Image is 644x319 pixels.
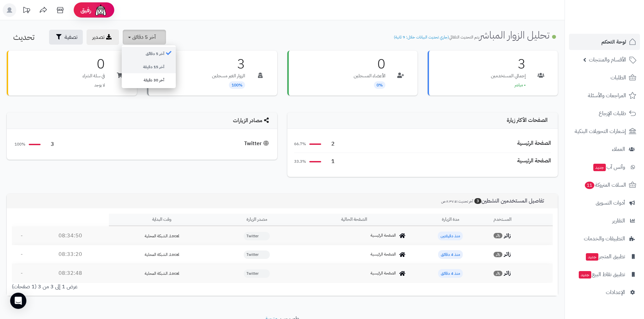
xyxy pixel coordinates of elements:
span: تصفية [65,33,77,41]
a: تطبيق المتجرجديد [569,248,640,265]
span: الصفحة الرئيسية [371,270,396,276]
span: منذ 4 دقائق [438,250,463,259]
a: العملاء [569,141,640,157]
h4: مصادر الزيارات [14,117,270,124]
span: 33.3% [294,159,306,164]
span: جديد [579,271,591,278]
h4: الصفحات الأكثر زيارة [294,117,551,124]
span: العملاء [612,144,625,154]
p: في سلة الشراء [82,73,105,79]
a: لوحة التحكم [569,34,640,50]
span: المراجعات والأسئلة [588,91,626,100]
th: المستخدم [491,214,553,226]
th: مصدر الزيارة [215,214,299,226]
td: 08:32:48 [32,264,109,283]
div: عرض 1 إلى 3 من 3 (1 صفحات) [7,283,282,291]
span: Local, الشبكة المحلية [145,251,179,258]
span: الصفحة الرئيسية [371,251,396,257]
span: - [21,269,23,277]
span: 3 [44,140,54,148]
th: مدة الزيارة [410,214,491,226]
span: • مباشر [515,82,526,88]
span: 66.7% [294,141,306,147]
img: logo-2.png [598,5,638,19]
p: الزوار الغير مسجلين [212,73,245,79]
a: الإعدادات [569,284,640,300]
span: 3 [474,198,481,204]
small: يتم التحديث التلقائي [394,34,479,40]
span: 0% [374,81,385,89]
span: جديد [593,164,606,171]
small: آخر تحديث: [441,199,473,204]
a: طلبات الإرجاع [569,105,640,122]
span: جديد [586,253,598,261]
span: Twitter [244,250,270,259]
span: ٨:٣٧:٤١ ص [441,199,457,204]
a: آخر 5 دقائق [122,47,176,60]
a: التقارير [569,213,640,229]
div: Twitter [244,140,270,148]
span: تحديث [13,31,34,43]
span: زائر [494,252,502,257]
a: التطبيقات والخدمات [569,231,640,247]
strong: زائر [504,250,511,258]
span: 11 [585,181,595,189]
th: وقت البداية [109,214,215,226]
a: تحديثات المنصة [18,3,35,19]
td: 08:34:50 [32,227,109,245]
span: (جاري تحديث البيانات خلال: 9 ثانية) [394,34,449,40]
span: أدوات التسويق [596,198,625,208]
span: - [21,250,23,258]
span: طلبات الإرجاع [599,109,626,118]
span: التطبيقات والخدمات [584,234,625,243]
span: إشعارات التحويلات البنكية [575,127,626,136]
a: تطبيق نقاط البيعجديد [569,266,640,283]
a: آخر 15 دقيقة [122,60,176,73]
a: وآتس آبجديد [569,159,640,175]
h3: 3 [212,57,245,71]
span: آخر 5 دقائق [132,33,156,41]
span: Twitter [244,269,270,278]
span: Twitter [244,232,270,240]
span: 2 [325,140,335,148]
span: 100% [14,141,25,147]
span: زائر [494,271,502,276]
a: المراجعات والأسئلة [569,87,640,104]
img: ai-face.png [94,3,108,17]
span: منذ دقيقتين [438,232,463,240]
span: الصفحة الرئيسية [371,233,396,238]
span: زائر [494,233,502,238]
button: آخر 5 دقائق [123,30,166,45]
h3: تفاصيل المستخدمين النشطين [436,198,553,204]
span: Local, الشبكة المحلية [145,233,179,239]
h3: 0 [82,57,105,71]
strong: زائر [504,269,511,277]
span: Local, الشبكة المحلية [145,270,179,276]
a: تصدير [87,29,119,45]
span: الأقسام والمنتجات [589,55,626,64]
h3: 3 [491,57,526,71]
div: Open Intercom Messenger [10,293,26,309]
h3: 0 [354,57,385,71]
button: تحديث [8,30,45,45]
p: الأعضاء المسجلين [354,73,385,79]
a: السلات المتروكة11 [569,177,640,193]
h1: تحليل الزوار المباشر [394,29,558,41]
div: الصفحة الرئيسية [517,139,551,147]
span: 100% [229,81,245,89]
span: منذ 4 دقائق [438,269,463,278]
a: آخر 30 دقيقة [122,73,176,86]
span: رفيق [80,6,91,14]
div: الصفحة الرئيسية [517,157,551,165]
th: الصفحة الحالية [299,214,410,226]
span: الطلبات [611,73,626,82]
p: إجمالي المستخدمين [491,73,526,79]
a: الطلبات [569,70,640,86]
td: 08:33:20 [32,245,109,264]
span: 1 [325,158,335,165]
span: لوحة التحكم [601,37,626,47]
strong: زائر [504,232,511,240]
a: أدوات التسويق [569,195,640,211]
button: تصفية [49,30,83,45]
span: - [21,232,23,240]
